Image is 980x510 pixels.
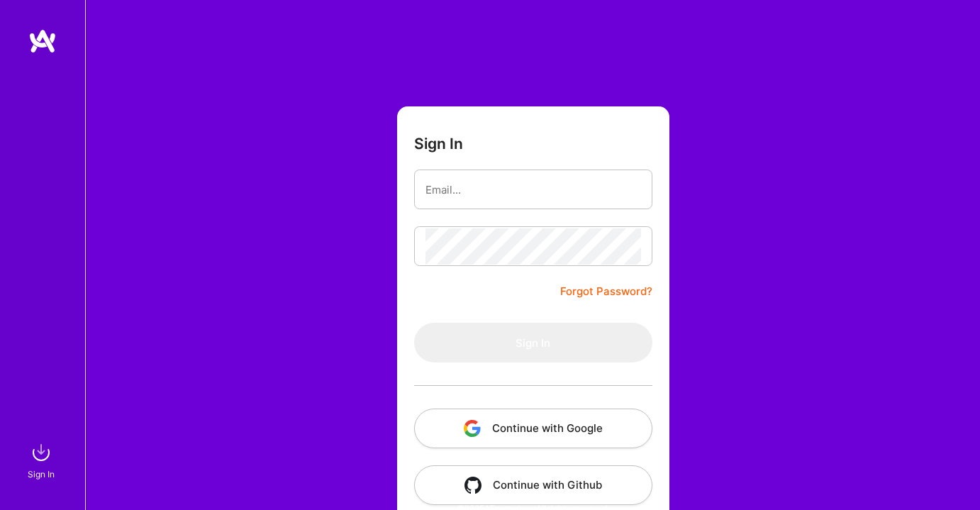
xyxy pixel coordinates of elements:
img: icon [464,477,481,494]
button: Continue with Github [414,465,652,505]
img: icon [464,420,481,437]
a: Forgot Password? [560,283,652,300]
img: logo [28,28,57,54]
input: Email... [425,172,641,208]
a: sign inSign In [30,438,55,482]
h3: Sign In [414,135,463,153]
button: Sign In [414,323,652,362]
div: Sign In [28,467,55,482]
img: sign in [27,438,55,467]
button: Continue with Google [414,409,652,448]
